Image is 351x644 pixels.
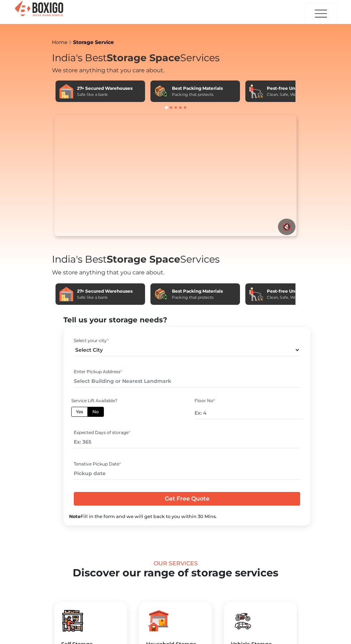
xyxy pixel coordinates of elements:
[87,407,104,417] label: No
[52,254,299,265] h1: India's Best Services
[52,52,299,64] h1: India's Best Services
[74,436,300,448] input: Ex: 365
[77,288,133,294] div: 27+ Secured Warehouses
[172,288,223,294] div: Best Packing Materials
[154,287,168,301] img: Best Packing Materials
[54,115,297,236] video: Your browser does not support the video tag.
[77,92,133,98] div: Safe like a bank
[74,429,300,436] div: Expected Days of storage
[52,67,164,74] span: We store anything that you care about.
[267,85,312,92] div: Pest-free Units
[172,92,223,98] div: Packing that protects
[52,39,67,45] a: Home
[74,337,300,344] div: Select your city
[74,467,300,480] input: Pickup date
[14,567,337,579] h2: Discover our range of storage services
[107,52,180,64] span: Storage Space
[69,513,305,520] div: Fill in the form and we will get back to you within 30 Mins.
[249,84,263,98] img: Pest-free Units
[314,4,328,24] img: menu
[154,84,168,98] img: Best Packing Materials
[74,461,300,467] div: Tenative Pickup Date
[77,294,133,301] div: Safe like a bank
[172,85,223,92] div: Best Packing Materials
[249,287,263,301] img: Pest-free Units
[59,287,73,301] img: 27+ Secured Warehouses
[172,294,223,301] div: Packing that protects
[231,609,254,632] img: boxigo_packers_and_movers_huge_savings
[52,268,299,277] div: We store anything that you care about.
[146,609,169,632] img: boxigo_packers_and_movers_huge_savings
[71,407,88,417] label: Yes
[278,219,295,235] button: 🔇
[74,492,300,506] input: Get Free Quote
[194,407,302,419] input: Ex: 4
[194,397,302,404] div: Floor No
[14,560,337,567] div: Our Services
[74,369,300,375] div: Enter Pickup Address
[267,92,312,98] div: Clean, Safe, Worry-Free
[71,397,179,404] div: Service Lift Available?
[61,609,84,632] img: boxigo_packers_and_movers_huge_savings
[107,253,180,265] span: Storage Space
[267,294,312,301] div: Clean, Safe, Worry-Free
[69,514,81,519] b: Note
[59,84,73,98] img: 27+ Secured Warehouses
[74,375,300,387] input: Select Building or Nearest Landmark
[267,288,312,294] div: Pest-free Units
[63,316,311,324] h2: Tell us your storage needs?
[77,85,133,92] div: 27+ Secured Warehouses
[73,39,114,45] a: Storage Service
